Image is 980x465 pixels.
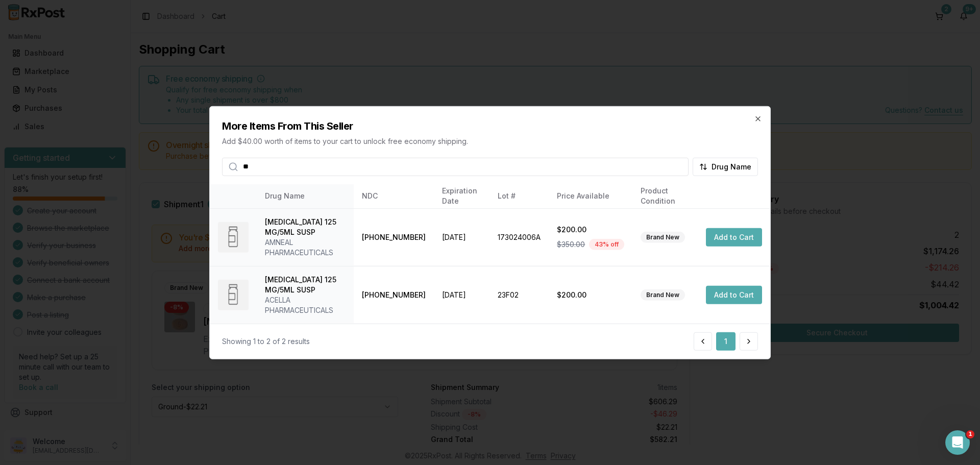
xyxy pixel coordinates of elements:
span: Drug Name [712,161,751,172]
th: Expiration Date [434,184,489,208]
h2: More Items From This Seller [222,118,758,133]
p: Add $40.00 worth of items to your cart to unlock free economy shipping. [222,136,758,146]
img: Naproxen 125 MG/5ML SUSP [218,280,249,310]
div: Brand New [641,232,685,243]
div: 43 % off [589,239,624,250]
td: [DATE] [434,208,489,266]
td: [DATE] [434,266,489,324]
td: 173024006A [489,208,549,266]
iframe: Intercom live chat [945,430,970,455]
th: Drug Name [257,184,354,208]
button: Drug Name [693,157,758,176]
button: 1 [716,332,736,351]
th: NDC [354,184,434,208]
div: $200.00 [557,225,624,235]
button: Add to Cart [706,286,762,304]
div: Showing 1 to 2 of 2 results [222,336,310,347]
div: Brand New [641,289,685,301]
img: Naproxen 125 MG/5ML SUSP [218,222,249,253]
td: [PHONE_NUMBER] [354,208,434,266]
div: [MEDICAL_DATA] 125 MG/5ML SUSP [265,217,346,237]
div: [MEDICAL_DATA] 125 MG/5ML SUSP [265,275,346,295]
div: AMNEAL PHARMACEUTICALS [265,237,346,258]
td: 23F02 [489,266,549,324]
th: Product Condition [632,184,698,208]
th: Lot # [489,184,549,208]
div: $200.00 [557,290,624,300]
th: Price Available [549,184,632,208]
button: Add to Cart [706,228,762,247]
div: ACELLA PHARMACEUTICALS [265,295,346,315]
span: 1 [966,430,974,438]
span: $350.00 [557,239,585,250]
td: [PHONE_NUMBER] [354,266,434,324]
